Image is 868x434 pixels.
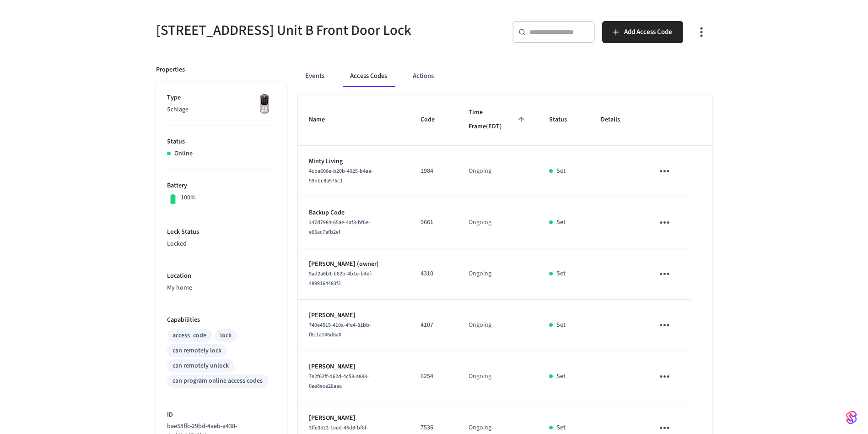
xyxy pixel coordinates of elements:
[556,269,566,279] p: Set
[421,372,447,381] p: 6254
[298,65,712,87] div: ant example
[458,248,538,300] td: Ongoing
[556,320,566,330] p: Set
[458,300,538,351] td: Ongoing
[624,26,672,38] span: Add Access Code
[469,105,527,134] span: Time Frame(EDT)
[421,113,447,127] span: Code
[421,166,447,176] p: 1984
[309,113,337,127] span: Name
[156,21,429,40] h5: [STREET_ADDRESS] Unit B Front Door Lock
[421,218,447,227] p: 9661
[173,346,221,356] div: can remotely lock
[556,218,566,227] p: Set
[549,113,579,127] span: Status
[309,208,399,218] p: Backup Code
[167,239,276,249] p: Locked
[601,113,632,127] span: Details
[421,320,447,330] p: 4107
[253,93,276,116] img: Yale Assure Touchscreen Wifi Smart Lock, Satin Nickel, Front
[556,372,566,381] p: Set
[602,21,683,43] button: Add Access Code
[167,93,276,103] p: Type
[309,167,373,185] span: 4cba606e-b20b-4025-b4aa-59bbc8a575c1
[421,423,447,433] p: 7536
[173,361,229,371] div: can remotely unlock
[309,373,369,390] span: 7e2f62ff-d62d-4c58-a883-0ae6ece28aaa
[421,269,447,279] p: 4310
[458,351,538,402] td: Ongoing
[156,65,185,75] p: Properties
[458,146,538,197] td: Ongoing
[309,270,373,287] span: 9ad2a6b1-b82b-4b1e-b4ef-4899164483f2
[458,197,538,248] td: Ongoing
[173,331,206,341] div: access_code
[174,149,193,159] p: Online
[846,410,857,425] img: SeamLogoGradient.69752ec5.svg
[309,311,399,320] p: [PERSON_NAME]
[309,362,399,372] p: [PERSON_NAME]
[167,410,276,420] p: ID
[298,65,332,87] button: Events
[173,376,263,386] div: can program online access codes
[309,321,371,339] span: 740e4515-410a-4fe4-81bb-f8c1a146d8a0
[343,65,394,87] button: Access Codes
[167,181,276,191] p: Battery
[167,137,276,147] p: Status
[309,259,399,269] p: [PERSON_NAME] (owner)
[220,331,232,341] div: lock
[556,423,566,433] p: Set
[181,193,196,203] p: 100%
[309,219,370,236] span: 347d7984-65ae-4af8-bf6e-e65ac7afb2ef
[167,227,276,237] p: Lock Status
[309,413,399,423] p: [PERSON_NAME]
[167,105,276,115] p: Schlage
[556,166,566,176] p: Set
[167,315,276,325] p: Capabilities
[309,157,399,166] p: Minty Living
[167,283,276,293] p: My home
[167,271,276,281] p: Location
[405,65,441,87] button: Actions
